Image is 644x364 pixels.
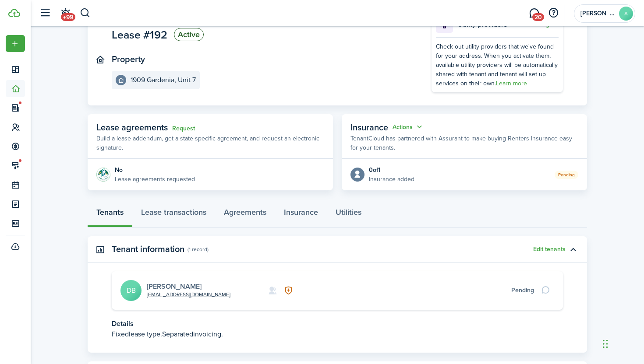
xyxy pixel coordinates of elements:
[80,6,91,21] button: Search
[96,168,110,182] img: Agreement e-sign
[147,290,230,298] a: [EMAIL_ADDRESS][DOMAIN_NAME]
[393,122,424,132] button: Open menu
[112,29,167,40] span: Lease #192
[132,201,215,227] a: Lease transactions
[115,165,195,175] div: No
[350,134,578,152] p: TenantCloud has partnered with Assurant to make buying Renters Insurance easy for your tenants.
[496,79,527,88] a: Learn more
[369,175,414,184] p: Insurance added
[533,246,566,253] button: Edit tenants
[369,165,414,175] div: 0 of 1
[532,13,544,21] span: 20
[131,76,196,84] e-details-info-title: 1909 Gardenia, Unit 7
[96,121,168,134] span: Lease agreements
[6,35,25,52] button: Open menu
[580,10,616,17] span: Ashton
[511,286,534,295] div: Pending
[526,2,542,24] a: Messaging
[112,329,563,339] p: Fixed Separated
[566,242,580,257] button: Toggle accordion
[8,9,20,17] img: TenantCloud
[88,271,587,353] panel-main-body: Toggle accordion
[215,201,275,227] a: Agreements
[436,42,559,88] div: Check out utility providers that we've found for your address. When you activate them, available ...
[147,281,202,291] a: [PERSON_NAME]
[120,280,142,301] avatar-text: DB
[57,2,74,24] a: Notifications
[96,134,324,152] p: Build a lease addendum, get a state-specific agreement, and request an electronic signature.
[115,175,195,184] p: Lease agreements requested
[555,171,578,179] status: Pending
[193,329,223,339] span: invoicing.
[129,329,162,339] span: lease type.
[393,122,424,132] button: Actions
[112,54,145,64] panel-main-title: Property
[172,125,195,132] a: Request
[112,318,563,329] p: Details
[603,331,608,357] div: Drag
[327,201,370,227] a: Utilities
[350,121,388,134] span: Insurance
[61,13,75,21] span: +99
[275,201,327,227] a: Insurance
[619,7,633,21] avatar-text: A
[600,322,644,364] iframe: Chat Widget
[188,245,209,253] panel-main-subtitle: (1 record)
[546,6,561,21] button: Open resource center
[37,5,53,21] button: Open sidebar
[174,28,204,41] status: Active
[112,244,184,254] panel-main-title: Tenant information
